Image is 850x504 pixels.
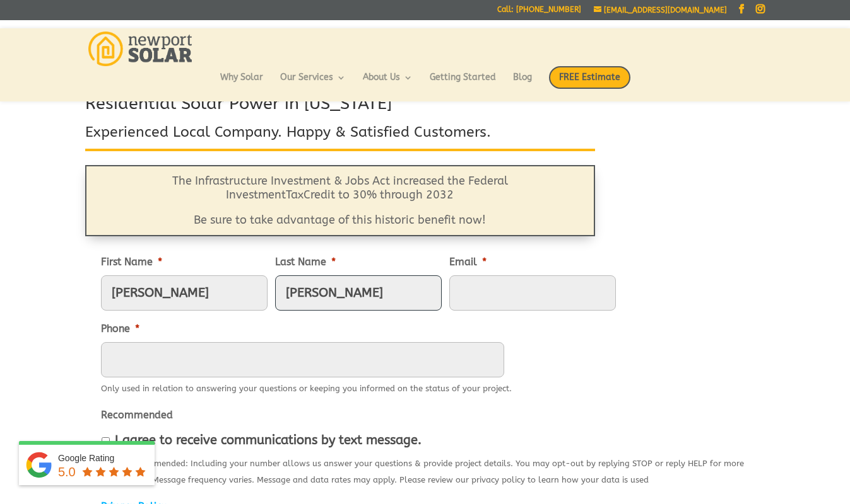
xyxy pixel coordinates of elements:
a: [EMAIL_ADDRESS][DOMAIN_NAME] [594,6,727,14]
a: Blog [513,73,532,94]
label: Recommended [101,409,173,422]
a: Getting Started [430,73,496,94]
div: Highly Recommended: Including your number allows us answer your questions & provide project detai... [101,452,750,488]
a: Why Solar [220,73,263,94]
a: About Us [363,73,413,94]
h3: Experienced Local Company. Happy & Satisfied Customers. [85,122,595,149]
div: Only used in relation to answering your questions or keeping you informed on the status of your p... [101,377,512,397]
span: Tax [286,188,304,202]
label: Last Name [275,256,336,269]
label: I agree to receive communications by text message. [115,433,422,447]
img: Newport Solar | Solar Energy Optimized. [88,31,192,66]
p: The Infrastructure Investment & Jobs Act increased the Federal Investment Credit to 30% through 2032 [117,175,563,213]
a: Call: [PHONE_NUMBER] [497,6,581,19]
label: Email [449,256,487,269]
label: First Name [101,256,162,269]
p: Be sure to take advantage of this historic benefit now! [117,214,563,227]
span: 5.0 [58,465,76,479]
a: Our Services [280,73,346,94]
a: FREE Estimate [549,66,630,101]
span: FREE Estimate [549,66,630,89]
h2: Residential Solar Power in [US_STATE] [85,92,595,122]
div: Google Rating [58,452,148,464]
label: Phone [101,323,139,336]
